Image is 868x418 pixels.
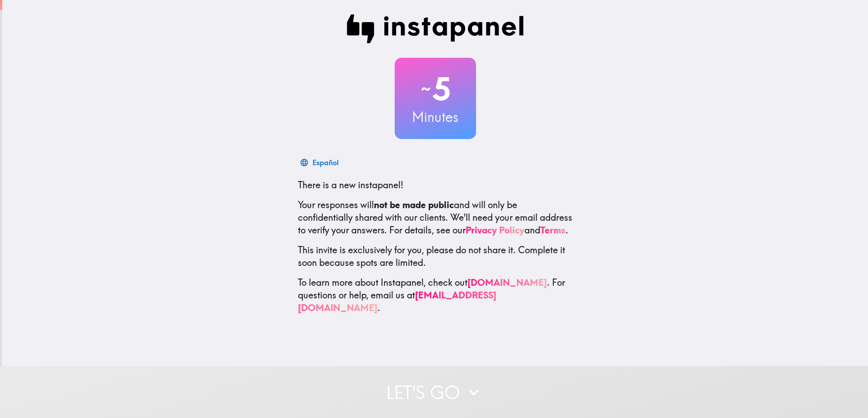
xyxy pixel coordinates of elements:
[420,75,432,102] span: ~
[312,156,339,169] div: Español
[540,224,566,236] a: Terms
[298,179,403,190] span: There is a new instapanel!
[298,199,573,237] p: Your responses will and will only be confidentially shared with our clients. We'll need your emai...
[298,153,342,172] button: Español
[298,244,573,269] p: This invite is exclusively for you, please do not share it. Complete it soon because spots are li...
[395,70,476,107] h2: 5
[298,276,573,314] p: To learn more about Instapanel, check out . For questions or help, email us at .
[466,224,524,236] a: Privacy Policy
[374,199,454,210] b: not be made public
[347,14,524,43] img: Instapanel
[298,289,496,313] a: [EMAIL_ADDRESS][DOMAIN_NAME]
[395,107,476,126] h3: Minutes
[467,277,547,288] a: [DOMAIN_NAME]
